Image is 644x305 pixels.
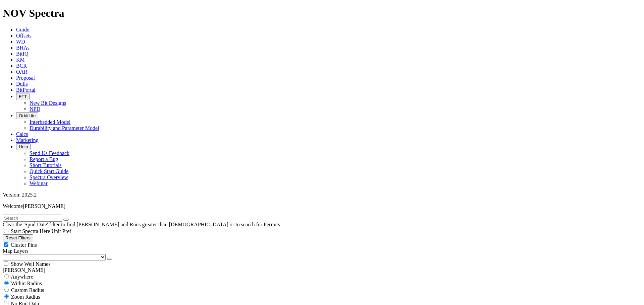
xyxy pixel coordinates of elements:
[30,150,69,156] a: Send Us Feedback
[11,274,33,280] span: Anywhere
[3,7,641,19] h1: NOV Spectra
[3,222,281,227] span: Clear the 'Spud Date' filter to find [PERSON_NAME] and Runs greater than [DEMOGRAPHIC_DATA] or to...
[3,248,29,254] span: Map Layers
[30,168,68,174] a: Quick Start Guide
[3,267,641,273] div: [PERSON_NAME]
[11,294,40,300] span: Zoom Radius
[51,228,71,234] span: Unit Pref
[23,203,65,209] span: [PERSON_NAME]
[16,112,38,119] button: OrbitLite
[16,57,25,63] a: KM
[11,242,37,248] span: Cluster Pins
[30,162,62,168] a: Short Tutorials
[3,203,641,209] p: Welcome
[11,228,50,234] span: Start Spectra Here
[30,100,66,106] a: New Bit Designs
[30,180,48,186] a: Webinar
[16,137,39,143] a: Marketing
[19,113,36,118] span: OrbitLite
[16,39,25,45] a: WD
[11,281,42,286] span: Within Radius
[16,131,28,137] a: Calcs
[16,45,30,51] a: BHAs
[30,125,99,131] a: Durability and Parameter Model
[16,69,28,75] a: OAR
[3,215,62,222] input: Search
[16,63,27,69] a: BCR
[30,119,70,125] a: Interbedded Model
[16,87,36,93] a: BitPortal
[30,156,58,162] a: Report a Bug
[11,287,44,293] span: Custom Radius
[11,261,50,267] span: Show Well Names
[16,33,32,39] a: Offsets
[16,143,31,150] button: Help
[30,174,68,180] a: Spectra Overview
[3,234,33,241] button: Reset Filters
[30,106,40,112] a: NPD
[4,229,8,233] input: Start Spectra Here
[16,81,28,87] a: Dulls
[19,94,27,99] span: FTT
[19,144,28,149] span: Help
[16,51,28,57] a: BitIQ
[16,75,35,81] a: Proposal
[16,27,29,32] a: Guide
[3,192,641,198] div: Version: 2025.2
[16,93,30,100] button: FTT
